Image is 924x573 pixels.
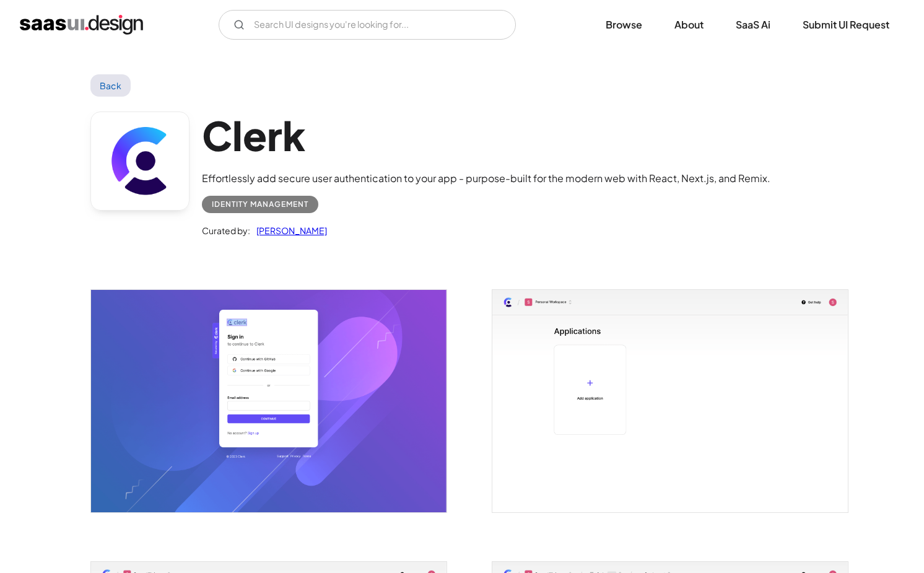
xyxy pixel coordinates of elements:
a: home [20,15,143,35]
input: Search UI designs you're looking for... [219,10,516,40]
a: Back [90,74,131,97]
a: Browse [591,11,657,38]
h1: Clerk [202,112,770,159]
form: Email Form [219,10,516,40]
div: Effortlessly add secure user authentication to your app - purpose-built for the modern web with R... [202,171,770,186]
img: 643a34d7b8fcd6d027f1f75a_Clerk%20Signup%20Screen.png [91,290,447,512]
a: SaaS Ai [721,11,785,38]
a: [PERSON_NAME] [250,223,327,238]
a: About [660,11,718,38]
a: Submit UI Request [788,11,904,38]
a: open lightbox [492,290,848,512]
img: 643a34d47415da8e3b60f655_Clerk%20Applications%20Screen.png [492,290,848,512]
div: Identity Management [212,197,308,212]
a: open lightbox [91,290,447,512]
div: Curated by: [202,223,250,238]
